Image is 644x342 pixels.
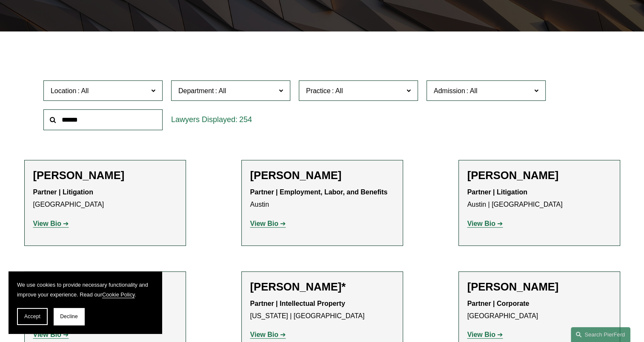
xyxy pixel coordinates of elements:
[33,331,61,338] strong: View Bio
[250,169,394,182] h2: [PERSON_NAME]
[9,271,162,333] section: Cookie banner
[33,220,69,227] a: View Bio
[33,220,61,227] strong: View Bio
[178,87,214,94] span: Department
[33,331,69,338] a: View Bio
[24,313,40,319] span: Accept
[467,298,611,322] p: [GEOGRAPHIC_DATA]
[250,186,394,211] p: Austin
[33,186,177,211] p: [GEOGRAPHIC_DATA]
[51,87,77,94] span: Location
[250,300,345,307] strong: Partner | Intellectual Property
[434,87,465,94] span: Admission
[250,220,286,227] a: View Bio
[467,331,503,338] a: View Bio
[250,220,278,227] strong: View Bio
[467,186,611,211] p: Austin | [GEOGRAPHIC_DATA]
[467,188,527,196] strong: Partner | Litigation
[467,331,495,338] strong: View Bio
[102,291,135,298] a: Cookie Policy
[250,188,388,196] strong: Partner | Employment, Labor, and Benefits
[17,308,48,325] button: Accept
[571,327,630,342] a: Search this site
[239,115,252,124] span: 254
[250,331,278,338] strong: View Bio
[467,220,495,227] strong: View Bio
[54,308,84,325] button: Decline
[33,169,177,182] h2: [PERSON_NAME]
[33,188,93,196] strong: Partner | Litigation
[306,87,331,94] span: Practice
[467,220,503,227] a: View Bio
[467,280,611,294] h2: [PERSON_NAME]
[467,169,611,182] h2: [PERSON_NAME]
[250,280,394,294] h2: [PERSON_NAME]*
[17,280,153,299] p: We use cookies to provide necessary functionality and improve your experience. Read our .
[250,331,286,338] a: View Bio
[60,313,78,319] span: Decline
[467,300,530,307] strong: Partner | Corporate
[250,298,394,322] p: [US_STATE] | [GEOGRAPHIC_DATA]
